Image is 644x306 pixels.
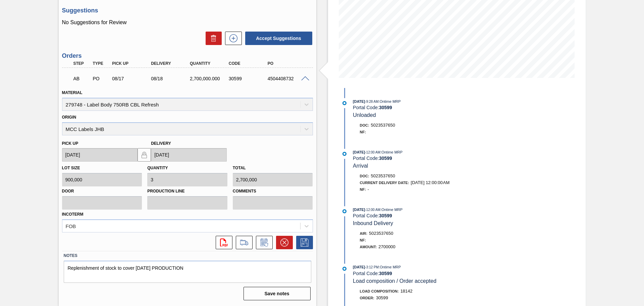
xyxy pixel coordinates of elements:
span: Doc: [360,123,369,127]
span: [DATE] [353,208,365,212]
span: Arrival [353,163,368,169]
div: 30599 [227,76,271,81]
div: Cancel Order [273,236,293,249]
span: [DATE] [353,265,365,269]
span: - [368,187,369,192]
span: NF: [360,238,366,242]
button: Accept Suggestions [245,32,312,45]
label: Total [233,166,246,170]
div: Purchase order [91,76,111,81]
span: Doc: [360,174,369,178]
div: New suggestion [222,32,242,45]
label: Comments [233,186,313,196]
span: : Ontime MRP [379,99,401,103]
div: Open PDF file [212,236,232,249]
span: NF: [360,130,366,134]
h3: Suggestions [62,7,313,14]
div: Type [91,61,111,66]
span: Unloaded [353,112,376,118]
span: 2700000 [378,244,395,249]
span: Load composition / Order accepted [353,278,436,284]
div: Save Order [293,236,313,249]
strong: 30599 [379,213,392,218]
label: Quantity [147,166,168,170]
span: Current Delivery Date: [360,181,409,185]
div: Code [227,61,271,66]
div: Inform order change [253,236,273,249]
span: AIR: [360,231,368,235]
span: - 3:12 PM [365,265,379,269]
img: atual [342,209,346,213]
button: locked [138,148,151,162]
span: NF: [360,187,366,191]
span: 5023537650 [369,231,393,236]
span: - 12:00 AM [365,208,381,212]
strong: 30599 [379,105,392,110]
label: Origin [62,115,76,120]
div: Portal Code: [353,213,512,218]
label: Production Line [147,186,227,196]
span: - 12:00 AM [365,150,381,154]
img: atual [342,267,346,271]
label: Material [62,90,83,95]
strong: 30599 [379,271,392,276]
div: Delete Suggestions [202,32,222,45]
span: : Ontime MRP [380,208,402,212]
input: mm/dd/yyyy [151,148,227,162]
h3: Orders [62,52,313,59]
span: [DATE] [353,99,365,103]
span: [DATE] 12:00:00 AM [411,180,450,185]
span: 5023537650 [371,123,395,128]
label: Lot size [62,166,80,170]
span: 18142 [400,289,413,294]
div: Awaiting Pick Up [72,71,92,86]
p: No Suggestions for Review [62,19,313,26]
label: Delivery [151,141,171,146]
div: 2,700,000.000 [188,76,232,81]
div: Step [72,61,92,66]
div: Pick up [110,61,154,66]
p: AB [73,76,90,81]
textarea: Replenishment of stock to cover [DATE] PRODUCTION [64,261,311,283]
img: atual [342,101,346,105]
span: Inbound Delivery [353,220,393,226]
label: Pick up [62,141,78,146]
div: 4504408732 [266,76,310,81]
div: FOB [66,223,76,229]
span: 5023537650 [371,173,395,178]
span: 30599 [376,295,388,300]
strong: 30599 [379,156,392,161]
span: Amount: [360,245,377,249]
button: Save notes [244,287,311,300]
div: Portal Code: [353,271,512,276]
div: Portal Code: [353,156,512,161]
span: - 9:28 AM [365,100,379,103]
div: Quantity [188,61,232,66]
label: Notes [64,251,311,261]
span: [DATE] [353,150,365,154]
div: 08/17/2025 [110,76,154,81]
span: : Ontime MRP [380,150,402,154]
input: mm/dd/yyyy [62,148,138,162]
img: atual [342,152,346,156]
div: 08/18/2025 [149,76,193,81]
div: Accept Suggestions [242,31,313,46]
div: Go to Load Composition [232,236,253,249]
span: Order : [360,296,374,300]
span: Load Composition : [360,289,399,293]
div: PO [266,61,310,66]
div: Portal Code: [353,105,512,110]
span: : Ontime MRP [379,265,401,269]
div: Delivery [149,61,193,66]
label: Incoterm [62,212,84,217]
img: locked [140,151,148,159]
label: Door [62,186,142,196]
